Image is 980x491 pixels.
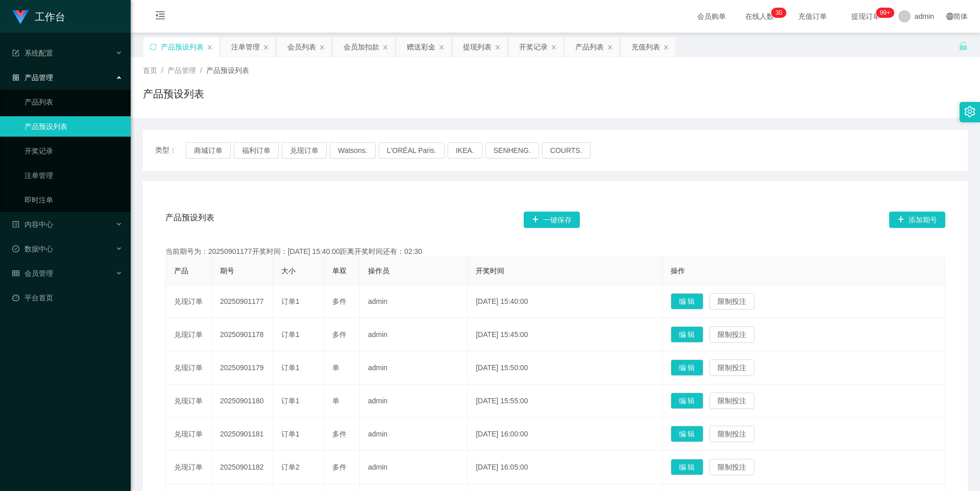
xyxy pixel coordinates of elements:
div: 充值列表 [631,37,660,57]
span: 单 [332,397,339,405]
i: 图标: unlock [959,41,968,50]
a: 即时注单 [24,190,122,210]
button: 兑现订单 [282,142,327,159]
h1: 工作台 [35,1,65,33]
button: 限制投注 [709,426,754,442]
div: 开奖记录 [519,37,548,57]
button: 图标: plus一键保存 [524,212,580,228]
td: [DATE] 15:50:00 [468,351,662,384]
div: 产品列表 [575,37,604,57]
span: 大小 [281,267,296,275]
span: 类型： [155,142,186,159]
i: 图标: sync [150,43,157,50]
span: 多件 [332,463,347,471]
a: 注单管理 [24,165,122,186]
td: admin [360,451,468,484]
button: 编 辑 [671,393,703,409]
span: 充值订单 [793,13,832,20]
div: 当前期号为：20250901177开奖时间：[DATE] 15:40:00距离开奖时间还有：02:30 [165,246,945,257]
span: 多件 [332,430,347,438]
span: 开奖时间 [476,267,504,275]
td: admin [360,351,468,384]
td: 兑现订单 [166,351,212,384]
button: 福利订单 [234,142,279,159]
p: 3 [775,8,779,18]
a: 产品预设列表 [24,116,122,137]
span: 多件 [332,330,347,339]
div: 赠送彩金 [407,37,435,57]
a: 产品列表 [24,92,122,112]
a: 工作台 [12,12,65,20]
td: [DATE] 15:45:00 [468,318,662,351]
td: 20250901182 [212,451,273,484]
span: 提现订单 [846,13,885,20]
td: 兑现订单 [166,318,212,351]
i: 图标: close [382,44,388,50]
div: 提现列表 [463,37,492,57]
span: 在线人数 [740,13,779,20]
span: 订单1 [281,297,300,305]
button: 编 辑 [671,426,703,442]
i: 图标: close [438,44,445,50]
i: 图标: close [663,44,669,50]
span: 订单1 [281,364,300,372]
span: 订单2 [281,463,300,471]
span: 产品管理 [167,66,196,74]
td: [DATE] 16:00:00 [468,418,662,451]
td: 兑现订单 [166,418,212,451]
button: Watsons. [330,142,376,159]
span: 首页 [143,66,157,74]
i: 图标: close [319,44,325,50]
i: 图标: close [263,44,269,50]
h1: 产品预设列表 [143,86,204,101]
sup: 30 [771,8,786,18]
span: 产品 [174,267,188,275]
span: 会员管理 [12,269,53,277]
i: 图标: menu-fold [143,1,178,33]
button: 编 辑 [671,359,703,376]
button: 编 辑 [671,293,703,309]
button: 商城订单 [186,142,231,159]
td: 兑现订单 [166,384,212,418]
span: 内容中心 [12,220,53,228]
span: 数据中心 [12,245,53,253]
span: 操作 [671,267,685,275]
i: 图标: form [12,49,19,57]
i: 图标: close [551,44,557,50]
i: 图标: table [12,270,19,277]
span: / [161,66,163,74]
td: 20250901181 [212,418,273,451]
span: 单双 [332,267,347,275]
td: admin [360,384,468,418]
span: 系统配置 [12,49,53,57]
td: [DATE] 15:40:00 [468,285,662,318]
span: 单 [332,364,339,372]
i: 图标: appstore-o [12,74,19,81]
td: 20250901178 [212,318,273,351]
button: 限制投注 [709,326,754,343]
span: 订单1 [281,330,300,339]
p: 0 [779,8,782,18]
button: L'ORÉAL Paris. [379,142,445,159]
i: 图标: close [495,44,501,50]
a: 图标: dashboard平台首页 [12,288,122,308]
span: 订单1 [281,430,300,438]
span: 订单1 [281,397,300,405]
i: 图标: global [946,13,953,20]
td: [DATE] 15:55:00 [468,384,662,418]
td: 兑现订单 [166,451,212,484]
td: 20250901177 [212,285,273,318]
button: 编 辑 [671,326,703,343]
button: 限制投注 [709,459,754,475]
button: COURTS. [542,142,591,159]
span: 产品预设列表 [165,212,214,228]
i: 图标: check-circle-o [12,245,19,252]
td: [DATE] 16:05:00 [468,451,662,484]
sup: 1046 [876,8,894,18]
button: 限制投注 [709,359,754,376]
td: 兑现订单 [166,285,212,318]
td: admin [360,285,468,318]
button: 编 辑 [671,459,703,475]
a: 开奖记录 [24,141,122,161]
i: 图标: close [207,44,213,50]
